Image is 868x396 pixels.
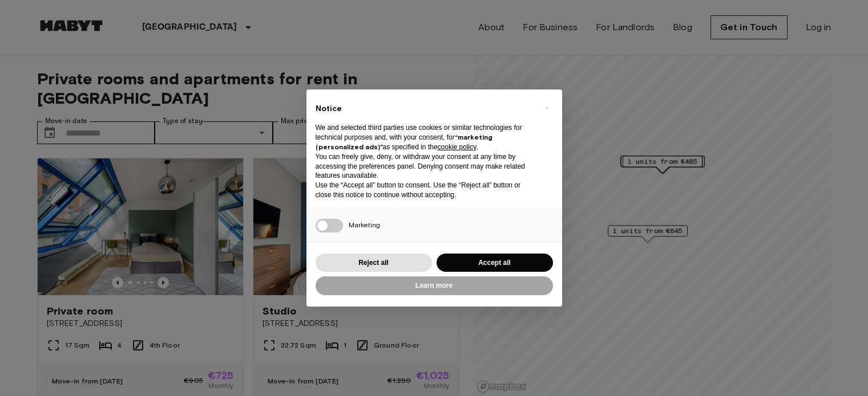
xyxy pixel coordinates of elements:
[316,152,535,181] p: You can freely give, deny, or withdraw your consent at any time by accessing the preferences pane...
[316,133,492,151] strong: “marketing (personalized ads)”
[538,99,556,117] button: Close this notice
[545,101,549,115] span: ×
[316,103,535,115] h2: Notice
[438,143,477,151] a: cookie policy
[349,221,380,229] span: Marketing
[316,123,535,152] p: We and selected third parties use cookies or similar technologies for technical purposes and, wit...
[316,276,553,295] button: Learn more
[437,254,553,272] button: Accept all
[316,181,535,200] p: Use the “Accept all” button to consent. Use the “Reject all” button or close this notice to conti...
[316,254,432,272] button: Reject all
